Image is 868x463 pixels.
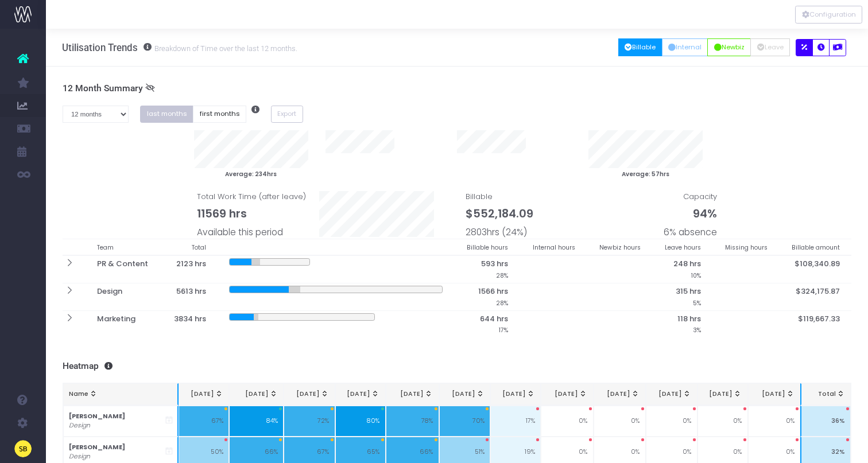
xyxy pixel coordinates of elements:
[86,310,161,337] th: Marketing
[63,383,179,406] th: Name: activate to sort column ascending
[335,383,386,406] th: Jul 25: activate to sort column ascending
[97,242,114,252] small: Team
[807,390,845,399] div: Total
[779,310,851,337] th: $119,667.33
[179,406,229,437] td: 67%
[748,406,800,437] td: 0%
[439,383,491,406] th: Sep 25: activate to sort column ascending
[386,406,439,437] td: 78%
[707,38,751,56] button: Newbiz
[480,313,508,325] span: 644 hrs
[69,390,172,399] div: Name
[284,383,335,406] th: Jun 25: activate to sort column ascending
[179,383,229,406] th: Apr 25: activate to sort column ascending
[335,406,386,437] td: 80%
[496,270,508,280] small: 28%
[193,106,246,123] button: first months
[677,313,701,325] span: 118 hrs
[693,324,701,334] small: 3%
[664,225,717,239] span: 6% absence
[86,283,161,311] th: Design
[152,42,297,53] small: Breakdown of Time over the last 12 months.
[284,406,335,437] td: 72%
[533,242,575,252] small: Internal hours
[795,6,862,24] div: Vertical button group
[800,383,851,406] th: Total: activate to sort column ascending
[691,270,701,280] small: 10%
[466,205,533,222] span: $552,184.09
[664,191,717,239] span: Capacity
[547,390,587,399] div: [DATE]
[185,390,223,399] div: [DATE]
[599,390,640,399] div: [DATE]
[622,168,669,178] small: Average: 57hrs
[466,191,533,239] span: Billable
[754,390,795,399] div: [DATE]
[229,406,284,437] td: 84%
[792,242,840,252] small: Billable amount
[646,406,697,437] td: 0%
[478,286,508,297] span: 1566 hrs
[271,106,303,123] button: Export
[229,383,284,406] th: May 25: activate to sort column ascending
[235,390,277,399] div: [DATE]
[703,390,742,399] div: [DATE]
[445,390,484,399] div: [DATE]
[662,38,708,56] button: Internal
[490,406,541,437] td: 17%
[779,255,851,283] th: $108,340.89
[725,242,768,252] small: Missing hours
[197,191,306,239] span: Total Work Time (after leave)
[481,258,508,270] span: 593 hrs
[140,106,193,123] button: last months
[197,225,283,239] span: Available this period
[652,390,691,399] div: [DATE]
[62,42,297,53] h3: Utilisation Trends
[748,383,800,406] th: Mar 26: activate to sort column ascending
[69,443,125,452] strong: [PERSON_NAME]
[467,242,508,252] small: Billable hours
[779,283,851,311] th: $324,175.87
[290,390,329,399] div: [DATE]
[69,412,125,421] strong: [PERSON_NAME]
[386,383,439,406] th: Aug 25: activate to sort column ascending
[594,406,646,437] td: 0%
[499,324,508,334] small: 17%
[541,406,593,437] td: 0%
[646,383,697,406] th: Jan 26: activate to sort column ascending
[497,390,535,399] div: [DATE]
[63,361,852,372] h3: Heatmap
[496,297,508,308] small: 28%
[676,286,701,297] span: 315 hrs
[599,242,641,252] small: Newbiz hours
[490,383,541,406] th: Oct 25: activate to sort column ascending
[69,452,90,461] i: Design
[697,406,749,437] td: 0%
[466,225,527,239] span: 2803hrs (24%)
[750,38,790,56] button: Leave
[618,38,662,56] button: Billable
[197,205,247,222] span: 11569 hrs
[800,406,851,437] td: 36%
[673,258,701,270] span: 248 hrs
[594,383,646,406] th: Dec 25: activate to sort column ascending
[342,390,380,399] div: [DATE]
[541,383,593,406] th: Nov 25: activate to sort column ascending
[392,390,433,399] div: [DATE]
[693,297,701,308] small: 5%
[192,242,206,252] small: Total
[693,205,717,222] span: 94%
[69,421,90,430] i: Design
[225,168,277,178] small: Average: 234hrs
[439,406,491,437] td: 70%
[86,255,161,283] th: PR & Content
[161,255,218,283] th: 2123 hrs
[161,283,218,311] th: 5613 hrs
[161,310,218,337] th: 3834 hrs
[697,383,749,406] th: Feb 26: activate to sort column ascending
[795,6,862,24] button: Configuration
[14,440,32,457] img: images/default_profile_image.png
[63,83,143,94] span: 12 Month Summary
[665,242,701,252] small: Leave hours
